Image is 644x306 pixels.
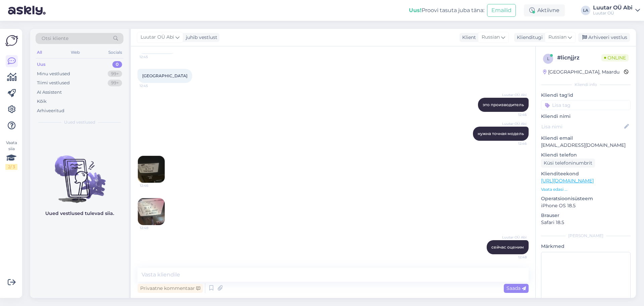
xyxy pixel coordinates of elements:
p: Märkmed [541,243,631,250]
p: Brauser [541,212,631,219]
span: 12:48 [140,225,165,230]
div: AI Assistent [37,89,62,96]
div: Klient [460,34,476,41]
div: Vaata siia [5,140,17,170]
div: Arhiveeri vestlus [578,33,630,42]
div: juhib vestlust [183,34,217,41]
div: Minu vestlused [37,71,70,77]
p: Kliendi tag'id [541,92,631,99]
div: Kõik [37,98,47,105]
span: 12:46 [501,112,527,117]
span: Russian [548,34,567,41]
div: 2 / 3 [5,164,17,170]
div: Luutar OÜ Abi [593,5,633,10]
div: [GEOGRAPHIC_DATA], Maardu [543,69,620,76]
span: Online [601,54,629,61]
div: [PERSON_NAME] [541,233,631,239]
span: Luutar OÜ Abi [501,121,527,126]
p: Uued vestlused tulevad siia. [45,210,114,217]
img: Attachment [138,156,165,183]
div: Proovi tasuta juba täna: [409,6,484,14]
span: [GEOGRAPHIC_DATA] [142,73,187,78]
img: Askly Logo [5,34,18,47]
span: 12:45 [140,83,165,88]
div: Luutar OÜ [593,10,633,16]
button: Emailid [487,4,516,17]
b: Uus! [409,7,422,13]
div: All [36,48,43,57]
input: Lisa nimi [541,123,623,130]
div: 99+ [108,71,122,77]
div: Aktiivne [524,4,565,16]
p: Kliendi nimi [541,113,631,120]
p: iPhone OS 18.5 [541,202,631,209]
a: Luutar OÜ AbiLuutar OÜ [593,5,640,16]
p: [EMAIL_ADDRESS][DOMAIN_NAME] [541,142,631,149]
span: 12:46 [140,183,165,188]
div: Socials [107,48,123,57]
span: Luutar OÜ Abi [501,92,527,97]
div: # licnjjrz [557,54,601,62]
span: Otsi kliente [42,35,68,42]
img: No chats [30,143,129,204]
div: Tiimi vestlused [37,80,70,86]
p: Safari 18.5 [541,219,631,226]
span: сейчас оценим [491,245,524,250]
span: нужна точная модель [478,131,524,136]
div: Klienditugi [514,34,543,41]
a: [URL][DOMAIN_NAME] [541,178,594,184]
p: Kliendi telefon [541,151,631,159]
span: 12:46 [501,141,527,146]
p: Klienditeekond [541,170,631,177]
p: Kliendi email [541,135,631,142]
img: Attachment [138,198,165,225]
span: это производитель [483,102,524,107]
div: Privaatne kommentaar [138,284,203,293]
span: 12:45 [140,54,165,59]
p: Operatsioonisüsteem [541,195,631,202]
input: Lisa tag [541,100,631,110]
span: Luutar OÜ Abi [501,235,527,240]
span: 12:48 [501,255,527,260]
p: Vaata edasi ... [541,186,631,192]
span: l [547,56,549,61]
div: 99+ [108,80,122,86]
span: Uued vestlused [64,119,95,125]
div: Arhiveeritud [37,107,64,114]
div: Kliendi info [541,82,631,88]
div: Küsi telefoninumbrit [541,159,595,168]
div: 0 [112,61,122,68]
div: Web [69,48,81,57]
span: Luutar OÜ Abi [141,34,174,41]
span: Russian [482,34,500,41]
div: LA [581,6,590,15]
span: Saada [506,285,526,291]
div: Uus [37,61,46,68]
